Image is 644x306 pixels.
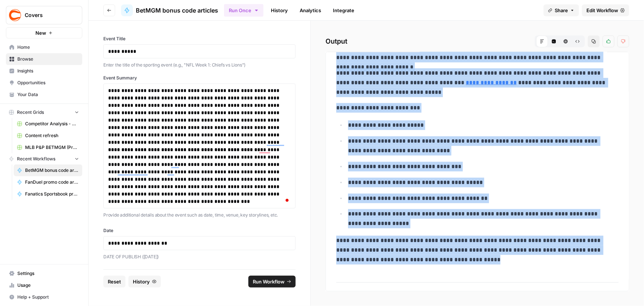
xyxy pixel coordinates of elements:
button: Run Once [224,4,264,17]
span: Covers [25,11,69,19]
a: Competitor Analysis - URL Specific Grid [14,118,82,130]
a: BetMGM bonus code articles [14,164,82,176]
span: Edit Workflow [586,7,618,14]
span: FanDuel promo code articles [25,179,79,186]
span: Insights [17,68,79,74]
a: Home [6,41,82,53]
span: History [133,278,150,285]
a: Analytics [295,4,326,16]
div: To enrich screen reader interactions, please activate Accessibility in Grammarly extension settings [108,87,291,205]
button: Workspace: Covers [6,6,82,24]
label: Event Summary [103,75,296,81]
a: History [266,4,292,16]
button: New [6,27,82,38]
span: Content refresh [25,132,79,139]
a: Edit Workflow [582,4,629,16]
a: BetMGM bonus code articles [121,4,218,16]
span: Share [555,7,568,14]
a: Integrate [328,4,359,16]
label: Date [103,227,296,234]
a: Content refresh [14,130,82,142]
button: Reset [103,276,125,288]
a: FanDuel promo code articles [14,176,82,188]
span: Reset [108,278,121,285]
a: Fanatics Sportsbook promo articles [14,188,82,200]
a: MLB P&P BETMGM (Production) Grid (1) [14,142,82,153]
span: Usage [17,282,79,289]
button: Recent Grids [6,107,82,118]
span: Browse [17,56,79,62]
button: Help + Support [6,291,82,303]
span: Home [17,44,79,51]
span: New [35,29,46,37]
span: Opportunities [17,79,79,86]
span: Help + Support [17,294,79,300]
a: Browse [6,53,82,65]
h2: Output [326,35,629,47]
img: Covers Logo [8,8,22,22]
button: History [128,276,161,288]
p: Provide additional details about the event such as date, time, venue, key storylines, etc. [103,211,296,219]
label: Event Title [103,35,296,42]
p: DATE OF PUBLISH ([DATE]) [103,253,296,261]
p: Enter the title of the sporting event (e.g., "NFL Week 1: Chiefs vs Lions") [103,61,296,69]
span: Your Data [17,91,79,98]
a: Settings [6,268,82,279]
span: Run Workflow [253,278,285,285]
button: Share [544,4,579,16]
span: Recent Workflows [17,156,55,162]
span: Competitor Analysis - URL Specific Grid [25,120,79,127]
span: BetMGM bonus code articles [136,6,218,15]
button: Recent Workflows [6,153,82,164]
span: BetMGM bonus code articles [25,167,79,174]
a: Your Data [6,89,82,101]
button: Run Workflow [248,276,296,288]
span: MLB P&P BETMGM (Production) Grid (1) [25,144,79,151]
a: Usage [6,279,82,291]
a: Opportunities [6,77,82,89]
a: Insights [6,65,82,77]
span: Fanatics Sportsbook promo articles [25,191,79,197]
span: Recent Grids [17,109,44,116]
span: Settings [17,270,79,277]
